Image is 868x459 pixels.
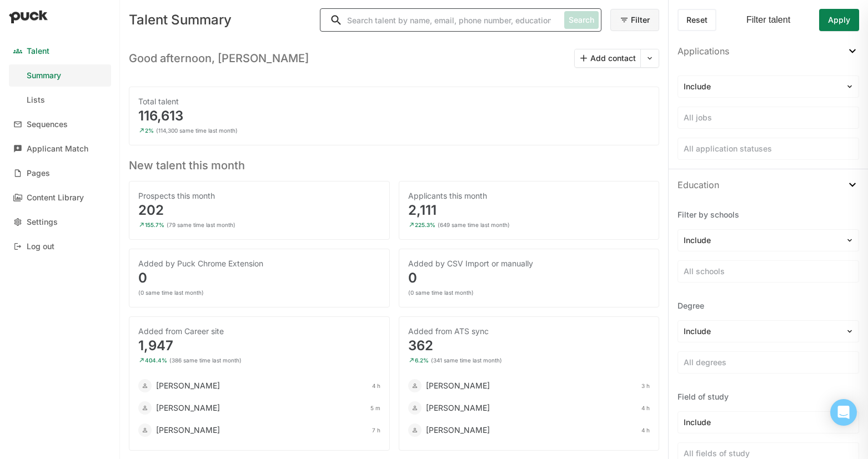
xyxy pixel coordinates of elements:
[27,71,61,80] div: Summary
[138,258,380,269] div: Added by Puck Chrome Extension
[678,391,859,402] div: Field of study
[129,52,309,65] h3: Good afternoon, [PERSON_NAME]
[167,221,235,228] div: (79 same time last month)
[169,357,242,364] div: (386 same time last month)
[9,186,111,209] a: Content Library
[678,209,859,220] div: Filter by schools
[641,405,650,411] div: 4 h
[575,49,640,67] button: Add contact
[641,427,650,433] div: 4 h
[678,9,716,31] button: Reset
[138,109,650,123] div: 116,613
[156,425,220,436] div: [PERSON_NAME]
[9,138,111,160] a: Applicant Match
[408,326,650,337] div: Added from ATS sync
[372,382,380,389] div: 4 h
[156,402,220,413] div: [PERSON_NAME]
[9,89,111,111] a: Lists
[129,13,311,27] div: Talent Summary
[145,221,164,228] div: 155.7%
[156,127,238,134] div: (114,300 same time last month)
[138,271,380,285] div: 0
[746,15,790,25] div: Filter talent
[156,380,220,391] div: [PERSON_NAME]
[138,326,380,337] div: Added from Career site
[27,95,45,105] div: Lists
[138,204,380,217] div: 202
[9,40,111,62] a: Talent
[27,242,54,251] div: Log out
[415,221,435,228] div: 225.3%
[138,339,380,352] div: 1,947
[408,204,650,217] div: 2,111
[9,162,111,184] a: Pages
[138,190,380,201] div: Prospects this month
[27,144,88,154] div: Applicant Match
[9,113,111,135] a: Sequences
[830,399,857,426] div: Open Intercom Messenger
[610,9,659,31] button: Filter
[426,380,490,391] div: [PERSON_NAME]
[426,425,490,436] div: [PERSON_NAME]
[415,357,429,364] div: 6.2%
[678,300,859,311] div: Degree
[138,289,204,296] div: (0 same time last month)
[320,9,560,31] input: Search
[9,211,111,233] a: Settings
[9,64,111,87] a: Summary
[27,169,50,178] div: Pages
[408,289,474,296] div: (0 same time last month)
[27,193,84,203] div: Content Library
[370,405,380,411] div: 5 m
[408,190,650,201] div: Applicants this month
[27,218,58,227] div: Settings
[408,271,650,285] div: 0
[408,258,650,269] div: Added by CSV Import or manually
[678,44,729,58] div: Applications
[27,120,68,129] div: Sequences
[145,357,167,364] div: 404.4%
[641,382,650,389] div: 3 h
[678,178,719,191] div: Education
[426,402,490,413] div: [PERSON_NAME]
[138,96,650,107] div: Total talent
[438,221,510,228] div: (649 same time last month)
[372,427,380,433] div: 7 h
[129,154,659,172] h3: New talent this month
[27,47,49,56] div: Talent
[431,357,502,364] div: (341 same time last month)
[145,127,154,134] div: 2%
[819,9,859,31] button: Apply
[408,339,650,352] div: 362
